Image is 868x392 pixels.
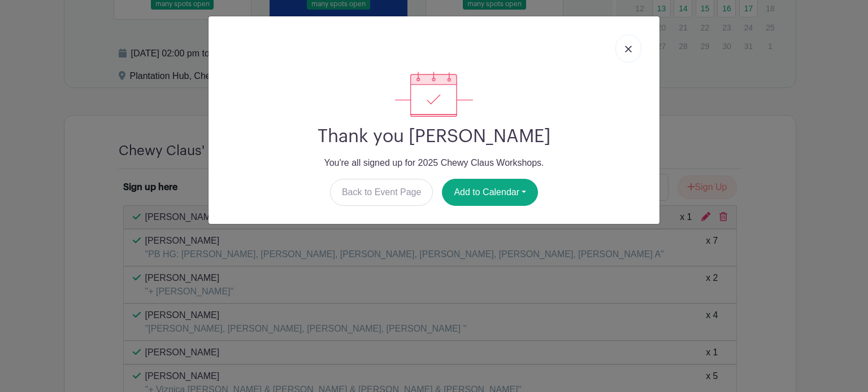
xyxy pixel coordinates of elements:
[218,156,650,170] p: You're all signed up for 2025 Chewy Claus Workshops.
[330,179,433,206] a: Back to Event Page
[395,72,473,117] img: signup_complete-c468d5dda3e2740ee63a24cb0ba0d3ce5d8a4ecd24259e683200fb1569d990c8.svg
[625,46,632,52] img: close_button-5f87c8562297e5c2d7936805f587ecaba9071eb48480494691a3f1689db116b3.svg
[218,126,650,147] h2: Thank you [PERSON_NAME]
[442,179,538,206] button: Add to Calendar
